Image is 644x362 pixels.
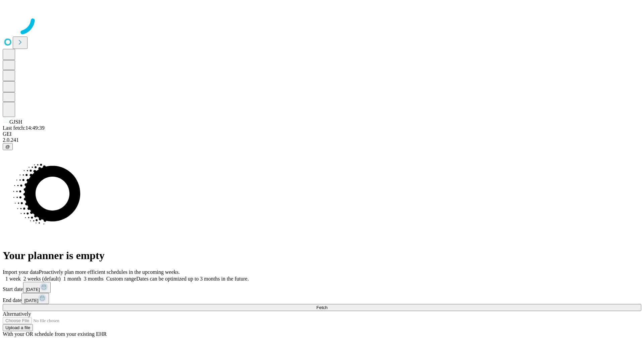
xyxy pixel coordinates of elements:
[23,276,61,282] span: 2 weeks (default)
[3,324,33,331] button: Upload a file
[21,293,49,304] button: [DATE]
[23,282,51,293] button: [DATE]
[136,276,249,282] span: Dates can be optimized up to 3 months in the future.
[3,282,641,293] div: Start date
[63,276,81,282] span: 1 month
[3,331,107,337] span: With your OR schedule from your existing EHR
[26,287,40,292] span: [DATE]
[3,269,39,275] span: Import your data
[5,276,21,282] span: 1 week
[3,311,31,317] span: Alternatively
[39,269,180,275] span: Proactively plan more efficient schedules in the upcoming weeks.
[3,304,641,311] button: Fetch
[3,143,13,150] button: @
[3,249,641,262] h1: Your planner is empty
[24,298,38,303] span: [DATE]
[5,144,10,149] span: @
[9,119,22,125] span: GJSH
[3,125,45,131] span: Last fetch: 14:49:39
[106,276,136,282] span: Custom range
[316,305,327,310] span: Fetch
[3,131,641,137] div: GEI
[84,276,104,282] span: 3 months
[3,137,641,143] div: 2.0.241
[3,293,641,304] div: End date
